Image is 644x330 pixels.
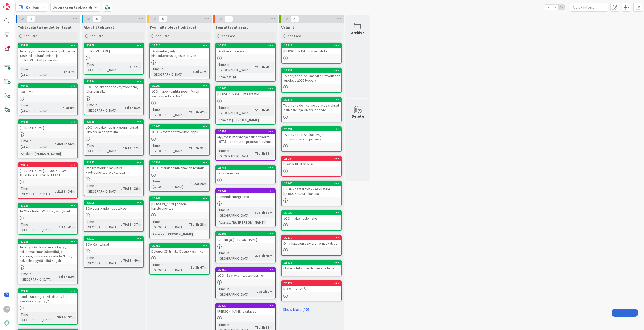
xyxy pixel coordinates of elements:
[216,43,275,48] div: 22236
[230,74,231,80] span: :
[26,4,39,10] span: Kanban
[3,320,10,327] img: avatar
[18,25,72,30] span: Tehtävälista / uudet tehtävät
[27,16,35,22] span: 18
[282,127,341,131] div: 23231
[188,109,208,115] div: 22d 7h 42m
[122,186,142,191] div: 79d 1h 36m
[255,289,274,294] div: 22d 3h 7m
[18,124,77,131] div: [PERSON_NAME]
[150,160,209,165] div: 22383
[121,186,122,191] span: :
[282,156,341,161] div: 23144
[215,25,248,30] span: Seurattavat asiat
[544,5,551,10] span: 1x
[254,253,274,258] div: 22d 7h 41m
[351,30,365,36] div: Archive
[284,261,341,264] div: 23016
[281,25,294,30] span: Valmiit
[216,129,275,134] div: 22255
[20,151,32,156] div: Asiakas
[282,265,341,271] div: - Lähetä tekstiviestihinnasto TA:lle
[128,64,128,70] span: :
[282,215,341,222] div: JOO - hakemuslomake
[20,84,77,88] div: 23664
[152,161,209,164] div: 22383
[18,84,77,95] div: 23664Esalle viesti
[194,69,208,74] div: 2d 17m
[165,231,194,237] div: [PERSON_NAME]
[217,250,253,261] div: Time in [GEOGRAPHIC_DATA]
[152,197,209,200] div: 22243
[84,160,143,165] div: 22257
[18,203,77,208] div: 23230
[18,167,77,178] div: [PERSON_NAME] JA VUOKRAOVI TUOTANTOAKTIVOINTI 12.11
[123,105,124,110] span: :
[570,3,608,12] input: Quick Filter...
[253,253,254,258] span: :
[20,186,55,197] div: Time in [GEOGRAPHIC_DATA]
[150,124,209,129] div: 22940
[284,182,341,185] div: 23240
[150,84,209,88] div: 22500
[86,219,121,230] div: Time in [GEOGRAPHIC_DATA]
[218,268,275,272] div: 22259
[18,244,77,264] div: TA ohry 5:Asukassivuista löytyy kaikenmaailman käppröitä ja statseja, joita voisi saada TA:N ohry...
[24,34,40,38] span: Add Card...
[84,84,143,95] div: JOO - Asiakastiedon käyttöönotto, lokakuun alku
[281,305,342,313] a: Show More (10)
[216,268,275,272] div: 22259
[216,170,275,176] div: Oma työnkuva
[282,260,341,265] div: 23016
[282,98,341,113] div: 23373TA ohry to do - Kenno Jory päätökset Asukasivut ja julkaisutiedote
[254,107,274,113] div: 55d 1h 46m
[57,274,58,279] span: :
[84,165,143,176] div: Integraatioiden laskutus käyttöönottoprojekteissa
[230,117,231,123] span: :
[86,183,121,194] div: Time in [GEOGRAPHIC_DATA]
[231,220,266,225] div: TA, [PERSON_NAME]
[282,235,341,240] div: 22918
[55,141,56,147] span: :
[151,66,193,77] div: Time in [GEOGRAPHIC_DATA]
[84,237,143,248] div: 22252SOA Kehitykset
[18,293,77,304] div: Pandia strategia - Millaista työtä asiakkaista syntyy?
[282,211,341,215] div: 23126
[84,237,143,241] div: 22252
[224,16,233,22] span: 12
[20,163,77,167] div: 23214
[84,79,143,84] div: 22384
[151,219,187,230] div: Time in [GEOGRAPHIC_DATA]
[216,86,275,91] div: 22240
[218,189,275,193] div: 22244
[151,231,164,237] div: Asiakas
[18,239,77,244] div: 23233
[62,69,62,75] span: :
[18,289,77,304] div: 22487Pandia strategia - Millaista työtä asiakkaista syntyy?
[56,314,76,320] div: 56d 4h 52m
[217,74,230,80] div: Asiakas
[253,151,254,156] span: :
[18,163,77,167] div: 23214
[284,69,341,72] div: 23232
[282,102,341,113] div: TA ohry to do - Kenno Jory päätökset Asukasivut ja julkaisutiedote
[150,165,209,171] div: JOO - Markkinointikanavien testaus
[216,304,275,308] div: 22239
[150,244,209,248] div: 22253
[284,44,341,47] div: 23216
[86,120,143,124] div: 23396
[150,244,209,255] div: 22253Delegoi CS-tiimille Docue kysymys
[84,205,143,212] div: SOA asiakkaiden odotukset
[217,286,255,297] div: Time in [GEOGRAPHIC_DATA]
[352,113,364,119] div: Delete
[216,308,275,315] div: [PERSON_NAME] saatavat
[150,196,209,212] div: 22243[PERSON_NAME] ennen käyttöönottoa
[216,304,275,315] div: 22239[PERSON_NAME] saatavat
[282,181,341,197] div: 23240PSOAS datasiirrot - Keskustele [PERSON_NAME] kanssa
[282,156,341,167] div: 23144POWER BI VIESTINTÄ
[18,43,77,48] div: 23780
[151,178,191,190] div: Time in [GEOGRAPHIC_DATA]
[218,232,275,236] div: 22397
[20,289,77,293] div: 22487
[187,222,188,227] span: :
